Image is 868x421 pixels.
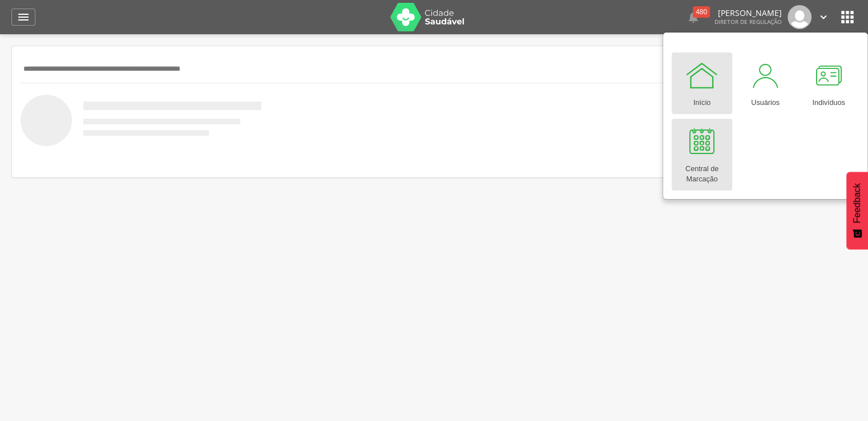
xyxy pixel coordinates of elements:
[687,10,700,24] i: 
[735,52,796,114] a: Usuários
[798,52,859,114] a: Indivíduos
[714,18,782,26] span: Diretor de regulação
[846,172,868,249] button: Feedback - Mostrar pesquisa
[817,5,830,29] a: 
[838,8,857,26] i: 
[693,6,710,18] div: 480
[17,10,30,24] i: 
[11,9,35,26] a: 
[672,119,732,191] a: Central de Marcação
[714,9,782,17] p: [PERSON_NAME]
[852,183,862,223] span: Feedback
[817,11,830,23] i: 
[687,5,700,29] a:  480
